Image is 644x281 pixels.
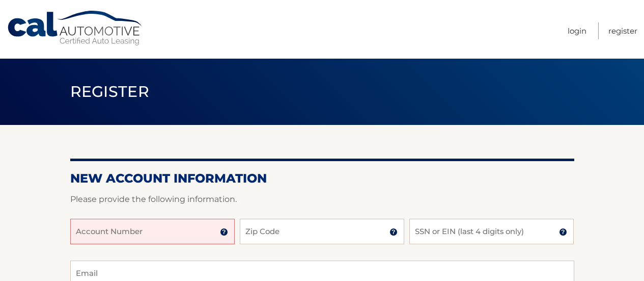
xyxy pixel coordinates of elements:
img: tooltip.svg [559,228,567,236]
h2: New Account Information [70,171,574,186]
img: tooltip.svg [389,228,398,236]
a: Register [608,22,637,39]
span: Register [70,82,150,101]
a: Login [568,22,586,39]
input: Account Number [70,219,235,244]
p: Please provide the following information. [70,192,574,207]
img: tooltip.svg [220,228,228,236]
input: Zip Code [240,219,404,244]
input: SSN or EIN (last 4 digits only) [409,219,574,244]
a: Cal Automotive [7,10,144,46]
